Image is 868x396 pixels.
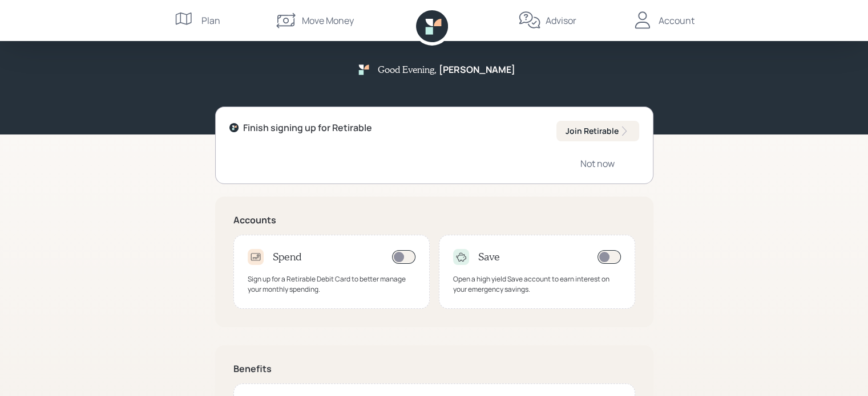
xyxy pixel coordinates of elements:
[248,274,415,295] div: Sign up for a Retirable Debit Card to better manage your monthly spending.
[453,274,621,295] div: Open a high yield Save account to earn interest on your emergency savings.
[243,121,372,134] div: Finish signing up for Retirable
[378,64,437,75] h5: Good Evening ,
[233,364,635,374] h5: Benefits
[439,64,515,75] h5: [PERSON_NAME]
[201,14,220,27] div: Plan
[659,14,695,27] div: Account
[302,14,354,27] div: Move Money
[478,251,500,263] h4: Save
[233,215,635,226] h5: Accounts
[556,121,639,141] button: Join Retirable
[546,14,576,27] div: Advisor
[566,125,630,137] div: Join Retirable
[580,157,615,170] div: Not now
[273,251,302,263] h4: Spend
